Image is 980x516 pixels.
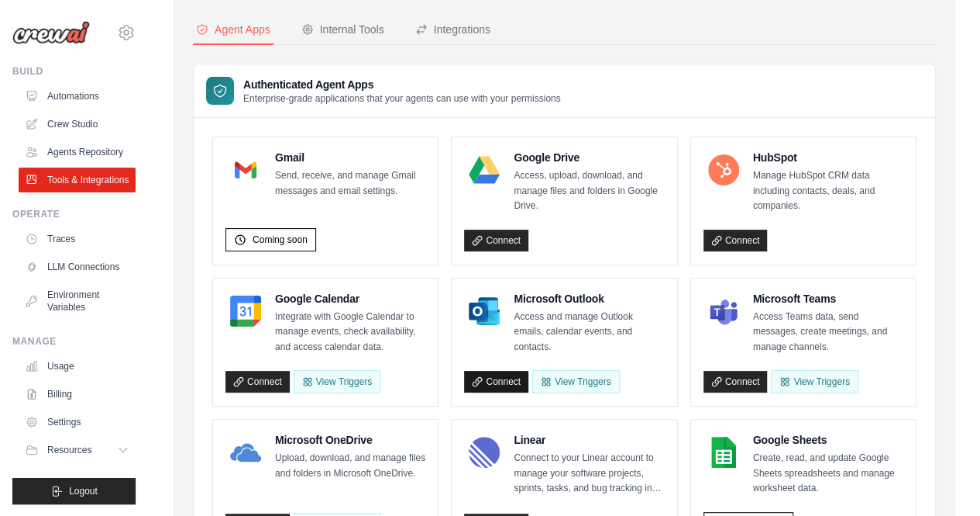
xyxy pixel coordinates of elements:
[19,168,136,192] a: Tools & Integrations
[275,150,425,165] h4: Gmail
[19,140,136,164] a: Agents Repository
[514,432,664,448] h4: Linear
[12,65,136,78] div: Build
[275,310,425,355] p: Integrate with Google Calendar to manage events, check availability, and access calendar data.
[412,16,493,45] button: Integrations
[275,432,425,448] h4: Microsoft OneDrive
[753,432,903,448] h4: Google Sheets
[275,168,425,199] p: Send, receive, and manage Gmail messages and email settings.
[196,22,270,37] div: Agent Apps
[708,154,739,185] img: HubSpot Logo
[753,310,903,355] p: Access Teams data, send messages, create meetings, and manage channels.
[753,168,903,214] p: Manage HubSpot CRM data including contacts, deals, and companies.
[47,444,91,456] span: Resources
[275,451,425,481] p: Upload, download, and manage files and folders in Microsoft OneDrive.
[230,296,261,327] img: Google Calendar Logo
[243,92,561,105] p: Enterprise-grade applications that your agents can use with your permissions
[703,230,768,251] a: Connect
[703,371,768,393] a: Connect
[230,437,261,468] img: Microsoft OneDrive Logo
[12,21,90,44] img: Logo
[514,168,664,214] p: Access, upload, download, and manage files and folders in Google Drive.
[753,451,903,497] p: Create, read, and update Google Sheets spreadsheets and manage worksheet data.
[469,296,500,327] img: Microsoft Outlook Logo
[464,230,528,251] a: Connect
[415,22,490,37] div: Integrations
[469,437,500,468] img: Linear Logo
[12,335,136,348] div: Manage
[464,371,528,393] a: Connect
[514,150,664,165] h4: Google Drive
[19,382,136,407] a: Billing
[275,291,425,306] h4: Google Calendar
[708,437,739,468] img: Google Sheets Logo
[12,208,136,220] div: Operate
[771,370,858,393] : View Triggers
[19,112,136,137] a: Crew Studio
[753,150,903,165] h4: HubSpot
[708,296,739,327] img: Microsoft Teams Logo
[69,485,98,497] span: Logout
[19,410,136,435] a: Settings
[193,16,273,45] button: Agent Apps
[301,22,384,37] div: Internal Tools
[19,227,136,251] a: Traces
[19,255,136,279] a: LLM Connections
[12,478,136,504] button: Logout
[19,354,136,379] a: Usage
[19,84,136,109] a: Automations
[469,154,500,185] img: Google Drive Logo
[532,370,619,393] : View Triggers
[19,282,136,320] a: Environment Variables
[514,310,664,355] p: Access and manage Outlook emails, calendar events, and contacts.
[230,154,261,185] img: Gmail Logo
[225,371,290,393] a: Connect
[243,77,561,92] h3: Authenticated Agent Apps
[753,291,903,306] h4: Microsoft Teams
[514,451,664,497] p: Connect to your Linear account to manage your software projects, sprints, tasks, and bug tracking...
[253,234,308,246] span: Coming soon
[514,291,664,306] h4: Microsoft Outlook
[298,16,387,45] button: Internal Tools
[19,438,136,462] button: Resources
[294,370,380,393] button: View Triggers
